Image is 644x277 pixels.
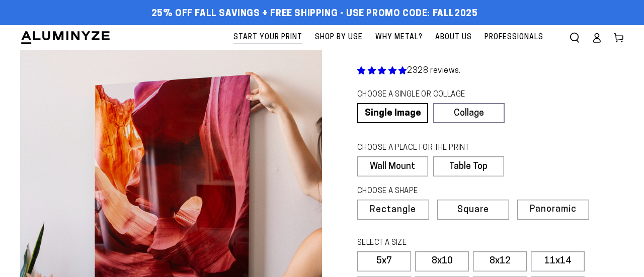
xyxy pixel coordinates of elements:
a: Single Image [357,103,428,123]
legend: SELECT A SIZE [357,238,513,249]
span: 25% off FALL Savings + Free Shipping - Use Promo Code: FALL2025 [151,9,478,20]
label: 8x10 [415,251,469,271]
a: Start Your Print [228,25,307,50]
a: About Us [430,25,477,50]
span: Why Metal? [375,31,423,44]
span: Shop By Use [315,31,363,44]
span: Professionals [485,31,543,44]
a: Professionals [479,25,548,50]
a: Shop By Use [310,25,368,50]
span: Rectangle [370,206,416,215]
img: Aluminyze [20,30,111,45]
label: Wall Mount [357,156,428,176]
span: Start Your Print [233,31,302,44]
a: Collage [433,103,504,123]
span: Square [457,206,489,215]
span: Panoramic [530,205,577,214]
legend: CHOOSE A SINGLE OR COLLAGE [357,89,495,101]
legend: CHOOSE A PLACE FOR THE PRINT [357,143,495,154]
label: Table Top [433,156,504,176]
label: 11x14 [531,251,585,271]
summary: Search our site [563,27,586,49]
a: Why Metal? [370,25,428,50]
label: 8x12 [473,251,527,271]
span: About Us [435,31,472,44]
label: 5x7 [357,251,411,271]
legend: CHOOSE A SHAPE [357,186,496,197]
